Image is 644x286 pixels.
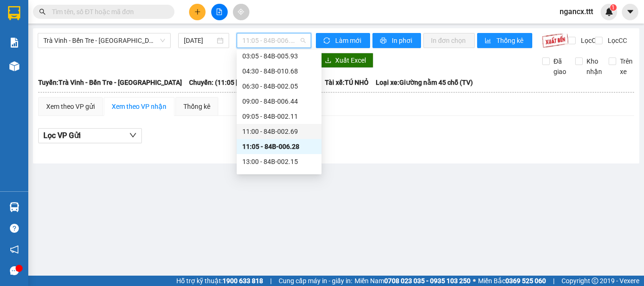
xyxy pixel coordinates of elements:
[233,4,249,20] button: aim
[335,35,363,46] span: Làm mới
[577,35,602,46] span: Lọc CR
[238,8,244,15] span: aim
[477,33,532,48] button: bar-chartThống kê
[46,101,95,112] div: Xem theo VP gửi
[473,279,476,283] span: ⚪️
[478,276,546,286] span: Miền Bắc
[372,33,421,48] button: printerIn phơi
[242,81,316,91] div: 06:30 - 84B-002.05
[392,35,413,46] span: In phơi
[242,96,316,106] div: 09:00 - 84B-006.44
[423,33,475,48] button: In đơn chọn
[242,111,316,122] div: 09:05 - 84B-002.11
[184,35,215,46] input: 15/10/2025
[505,277,546,285] strong: 0369 525 060
[38,79,182,86] b: Tuyến: Trà Vinh - Bến Tre - [GEOGRAPHIC_DATA]
[616,56,636,77] span: Trên xe
[43,130,81,141] span: Lọc VP Gửi
[189,4,206,20] button: plus
[10,245,19,254] span: notification
[355,276,471,286] span: Miền Nam
[242,141,316,152] div: 11:05 - 84B-006.28
[242,172,316,182] div: 13:05 - (Đã hủy)
[553,276,554,286] span: |
[611,4,615,11] span: 1
[552,6,601,17] span: ngancx.ttt
[9,202,19,212] img: warehouse-icon
[583,56,606,77] span: Kho nhận
[316,33,370,48] button: syncLàm mới
[194,8,201,15] span: plus
[242,126,316,137] div: 11:00 - 84B-002.69
[183,101,210,112] div: Thống kê
[626,8,635,16] span: caret-down
[242,33,305,48] span: 11:05 - 84B-006.28
[39,8,46,15] span: search
[485,37,493,45] span: bar-chart
[550,56,570,77] span: Đã giao
[9,38,19,48] img: solution-icon
[52,7,163,17] input: Tìm tên, số ĐT hoặc mã đơn
[189,77,258,88] span: Chuyến: (11:05 [DATE])
[9,61,19,71] img: warehouse-icon
[496,35,525,46] span: Thống kê
[592,278,598,284] span: copyright
[605,8,613,16] img: icon-new-feature
[216,8,223,15] span: file-add
[242,66,316,76] div: 04:30 - 84B-010.68
[223,277,263,285] strong: 1900 633 818
[112,101,166,112] div: Xem theo VP nhận
[10,266,19,275] span: message
[43,33,165,48] span: Trà Vinh - Bến Tre - Sài Gòn
[211,4,228,20] button: file-add
[38,128,142,143] button: Lọc VP Gửi
[10,224,19,233] span: question-circle
[610,4,617,11] sup: 1
[270,276,272,286] span: |
[129,131,137,139] span: down
[380,37,388,45] span: printer
[376,77,473,88] span: Loại xe: Giường nằm 45 chỗ (TV)
[384,277,471,285] strong: 0708 023 035 - 0935 103 250
[542,33,569,48] img: 9k=
[279,276,352,286] span: Cung cấp máy in - giấy in:
[323,37,331,45] span: sync
[604,35,628,46] span: Lọc CC
[8,6,20,20] img: logo-vxr
[242,51,316,61] div: 03:05 - 84B-005.93
[622,4,638,20] button: caret-down
[176,276,263,286] span: Hỗ trợ kỹ thuật:
[325,77,369,88] span: Tài xế: TÚ NHỎ
[317,53,373,68] button: downloadXuất Excel
[242,156,316,167] div: 13:00 - 84B-002.15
